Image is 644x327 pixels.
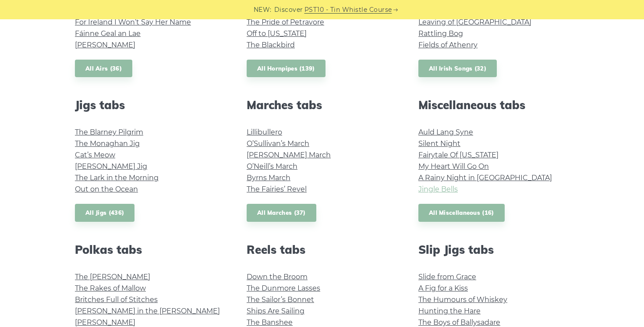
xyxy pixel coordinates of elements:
[75,29,141,38] a: Fáinne Geal an Lae
[418,128,473,136] a: Auld Lang Syne
[418,18,531,26] a: Leaving of [GEOGRAPHIC_DATA]
[247,204,316,222] a: All Marches (37)
[247,151,331,159] a: [PERSON_NAME] March
[75,185,138,193] a: Out on the Ocean
[75,174,159,182] a: The Lark in the Morning
[304,5,392,15] a: PST10 - Tin Whistle Course
[247,139,309,148] a: O’Sullivan’s March
[418,162,489,171] a: My Heart Will Go On
[418,185,458,193] a: Jingle Bells
[75,162,147,171] a: [PERSON_NAME] Jig
[75,98,226,112] h2: Jigs tabs
[247,243,397,256] h2: Reels tabs
[418,41,478,49] a: Fields of Athenry
[75,128,143,136] a: The Blarney Pilgrim
[75,204,134,222] a: All Jigs (436)
[247,295,314,304] a: The Sailor’s Bonnet
[75,318,135,327] a: [PERSON_NAME]
[274,5,303,15] span: Discover
[254,5,272,15] span: NEW:
[247,307,304,315] a: Ships Are Sailing
[247,98,397,112] h2: Marches tabs
[75,307,220,315] a: [PERSON_NAME] in the [PERSON_NAME]
[418,307,481,315] a: Hunting the Hare
[247,29,307,38] a: Off to [US_STATE]
[247,185,307,193] a: The Fairies’ Revel
[418,29,463,38] a: Rattling Bog
[247,162,297,171] a: O’Neill’s March
[247,174,290,182] a: Byrns March
[247,273,308,281] a: Down the Broom
[75,41,135,49] a: [PERSON_NAME]
[247,318,293,327] a: The Banshee
[247,128,282,136] a: Lillibullero
[75,243,226,256] h2: Polkas tabs
[75,60,132,78] a: All Airs (36)
[247,18,324,26] a: The Pride of Petravore
[418,318,500,327] a: The Boys of Ballysadare
[418,295,507,304] a: The Humours of Whiskey
[75,139,140,148] a: The Monaghan Jig
[418,243,569,256] h2: Slip Jigs tabs
[247,60,326,78] a: All Hornpipes (139)
[75,151,115,159] a: Cat’s Meow
[418,174,552,182] a: A Rainy Night in [GEOGRAPHIC_DATA]
[75,273,150,281] a: The [PERSON_NAME]
[418,60,497,78] a: All Irish Songs (32)
[247,284,320,292] a: The Dunmore Lasses
[418,273,476,281] a: Slide from Grace
[418,151,499,159] a: Fairytale Of [US_STATE]
[418,204,505,222] a: All Miscellaneous (16)
[418,139,460,148] a: Silent Night
[75,18,191,26] a: For Ireland I Won’t Say Her Name
[75,295,158,304] a: Britches Full of Stitches
[418,284,468,292] a: A Fig for a Kiss
[418,98,569,112] h2: Miscellaneous tabs
[247,41,295,49] a: The Blackbird
[75,284,146,292] a: The Rakes of Mallow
